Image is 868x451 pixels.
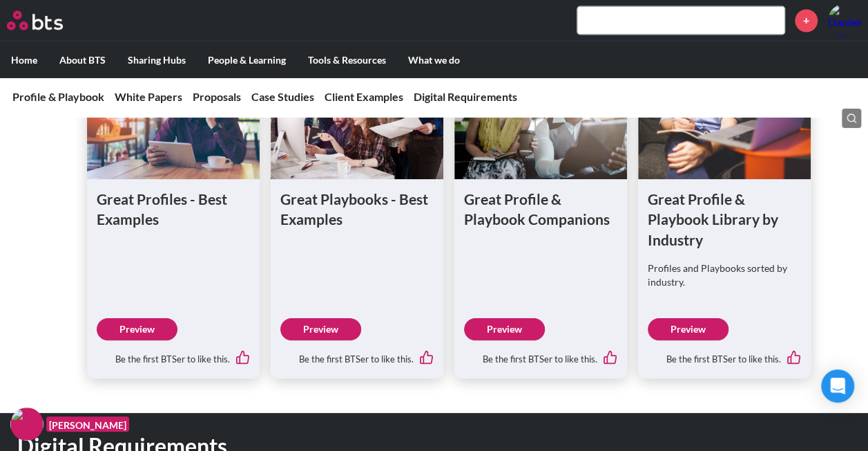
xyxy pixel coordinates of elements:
div: Be the first BTSer to like this. [648,340,801,369]
h1: Great Playbooks - Best Examples [280,189,434,230]
div: Be the first BTSer to like this. [280,340,434,369]
div: Open Intercom Messenger [821,369,854,403]
label: What we do [397,42,471,77]
p: Profiles and Playbooks sorted by industry. [648,261,801,288]
a: Digital Requirements [414,90,517,103]
h1: Great Profiles - Best Examples [97,189,250,230]
figcaption: [PERSON_NAME] [46,416,129,432]
div: Be the first BTSer to like this. [464,340,617,369]
a: Case Studies [251,90,314,103]
a: Preview [97,318,177,340]
a: Go home [7,10,88,30]
label: Sharing Hubs [117,42,197,77]
a: Preview [464,318,545,340]
img: Daniele Vita [828,3,861,37]
a: Preview [280,318,361,340]
label: People & Learning [197,42,297,77]
a: Client Examples [325,90,403,103]
h1: Great Profile & Playbook Library by Industry [648,189,801,250]
div: Be the first BTSer to like this. [97,340,250,369]
label: About BTS [48,42,117,77]
h1: Great Profile & Playbook Companions [464,189,617,230]
a: + [795,9,818,32]
img: BTS Logo [7,10,63,30]
a: Proposals [193,90,241,103]
a: Preview [648,318,729,340]
img: F [10,407,44,441]
a: White Papers [115,90,182,103]
label: Tools & Resources [297,42,397,77]
a: Profile [828,3,861,37]
a: Profile & Playbook [12,90,104,103]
